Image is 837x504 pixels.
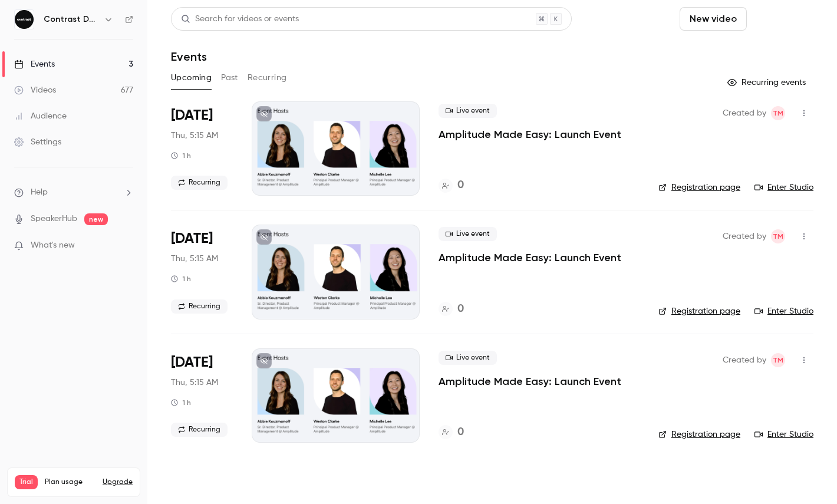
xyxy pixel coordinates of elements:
div: Search for videos or events [181,13,299,25]
div: Events [14,58,55,70]
button: Recurring [248,68,287,87]
span: Live event [439,227,497,241]
button: Upgrade [103,477,133,487]
h4: 0 [457,424,464,440]
span: Help [31,186,48,199]
a: Enter Studio [754,305,813,317]
span: TM [773,106,783,120]
h6: Contrast Demos [44,14,99,25]
a: Registration page [658,429,740,440]
span: Thu, 5:15 AM [171,253,218,265]
a: Registration page [658,305,740,317]
span: Tim Minton [771,106,785,120]
span: Trial [15,475,38,489]
span: Recurring [171,176,228,190]
a: Amplitude Made Easy: Launch Event [439,127,621,141]
span: [DATE] [171,106,213,125]
li: help-dropdown-opener [14,186,133,199]
span: Thu, 5:15 AM [171,377,218,388]
button: New video [680,7,747,31]
a: 0 [439,177,464,193]
img: Contrast Demos [15,10,34,29]
div: 1 h [171,274,191,284]
button: Upcoming [171,68,212,87]
h1: Events [171,50,207,64]
div: 1 h [171,151,191,160]
a: Registration page [658,182,740,193]
a: SpeakerHub [31,213,77,225]
span: Live event [439,351,497,365]
a: Enter Studio [754,182,813,193]
a: Amplitude Made Easy: Launch Event [439,251,621,265]
span: Live event [439,104,497,118]
span: TM [773,353,783,367]
button: Schedule [752,7,813,31]
span: Recurring [171,299,228,314]
div: Sep 11 Thu, 1:15 PM (Europe/London) [171,225,233,319]
span: Created by [723,106,766,120]
div: 1 h [171,398,191,407]
a: 0 [439,424,464,440]
div: Videos [14,84,56,96]
a: 0 [439,301,464,317]
button: Past [221,68,238,87]
a: Amplitude Made Easy: Launch Event [439,374,621,388]
button: Recurring events [722,73,813,92]
span: Recurring [171,423,228,437]
span: What's new [31,239,75,252]
span: [DATE] [171,229,213,248]
div: Settings [14,136,61,148]
span: Created by [723,229,766,243]
span: [DATE] [171,353,213,372]
span: TM [773,229,783,243]
span: Tim Minton [771,353,785,367]
div: Sep 18 Thu, 1:15 PM (Europe/London) [171,348,233,443]
h4: 0 [457,301,464,317]
span: Plan usage [45,477,95,487]
h4: 0 [457,177,464,193]
a: Enter Studio [754,429,813,440]
span: Created by [723,353,766,367]
span: Thu, 5:15 AM [171,130,218,141]
div: Audience [14,110,67,122]
div: Sep 4 Thu, 1:15 PM (Europe/London) [171,101,233,196]
span: Tim Minton [771,229,785,243]
span: new [84,213,108,225]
